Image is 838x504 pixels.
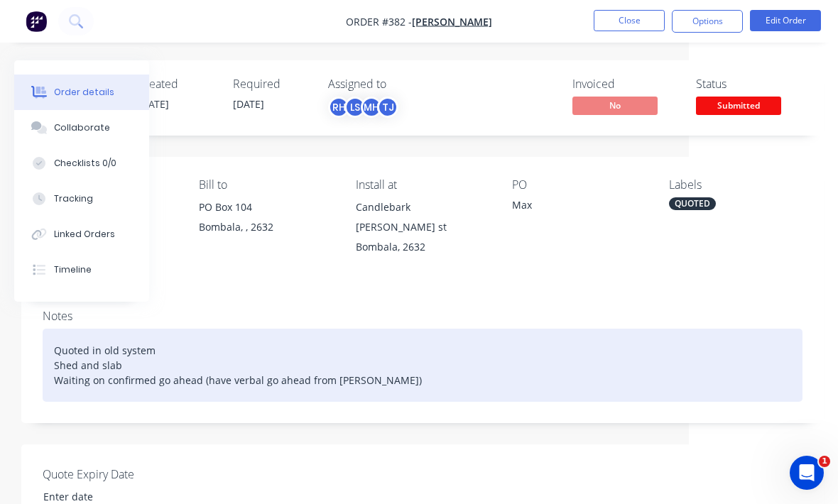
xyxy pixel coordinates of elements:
button: Edit Order [750,10,821,31]
div: Collaborate [54,121,110,134]
div: Order details [54,86,114,99]
div: Bombala, 2632 [356,237,489,257]
div: QUOTED [669,197,716,210]
div: Quoted in old system Shed and slab Waiting on confirmed go ahead (have verbal go ahead from [PERS... [43,329,802,402]
div: RH [328,97,349,118]
span: [DATE] [233,97,264,111]
div: Timeline [54,263,92,276]
div: Bombala, , 2632 [199,217,332,237]
button: Tracking [14,181,149,217]
div: PO [512,178,646,192]
label: Quote Expiry Date [43,466,220,483]
button: Checklists 0/0 [14,146,149,181]
button: Collaborate [14,110,149,146]
a: [PERSON_NAME] [412,15,492,28]
iframe: Intercom live chat [790,456,824,490]
div: PO Box 104Bombala, , 2632 [199,197,332,243]
button: Options [672,10,743,33]
button: Order details [14,75,149,110]
div: Tracking [54,192,93,205]
div: Required [233,77,311,91]
button: Submitted [696,97,781,118]
div: Bill to [199,178,332,192]
div: MH [361,97,382,118]
div: Max [512,197,646,217]
div: LS [344,97,366,118]
div: Notes [43,309,802,323]
div: Assigned to [328,77,470,91]
div: PO Box 104 [199,197,332,217]
div: Install at [356,178,489,192]
div: Candlebark [PERSON_NAME] stBombala, 2632 [356,197,489,257]
div: Linked Orders [54,228,115,241]
div: TJ [377,97,398,118]
div: Labels [669,178,802,192]
span: Order #382 - [346,15,412,28]
div: Status [696,77,802,91]
span: 1 [819,456,830,467]
img: Factory [26,11,47,32]
div: Invoiced [572,77,679,91]
span: No [572,97,658,114]
div: Created [138,77,216,91]
button: Close [594,10,665,31]
span: Submitted [696,97,781,114]
button: Linked Orders [14,217,149,252]
div: Checklists 0/0 [54,157,116,170]
div: Candlebark [PERSON_NAME] st [356,197,489,237]
button: Timeline [14,252,149,287]
button: RHLSMHTJ [328,97,398,118]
